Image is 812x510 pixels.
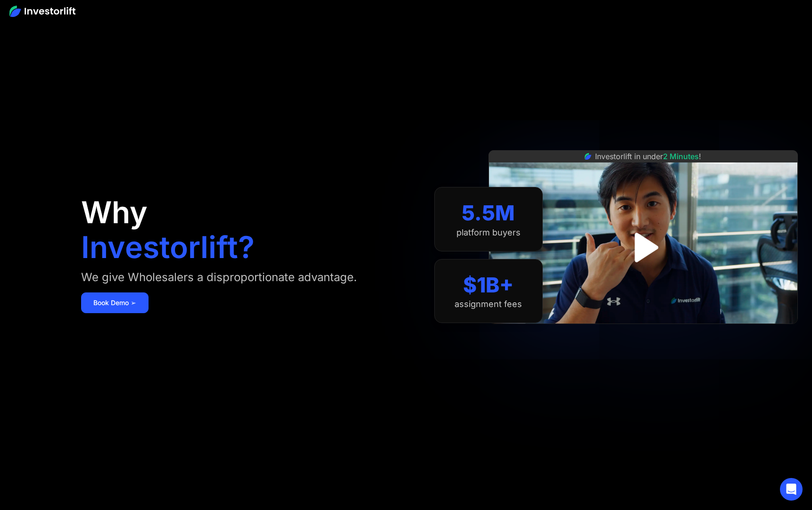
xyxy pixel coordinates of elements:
[595,151,701,162] div: Investorlift in under !
[81,197,148,227] h1: Why
[462,201,515,226] div: 5.5M
[81,270,357,285] div: We give Wholesalers a disproportionate advantage.
[81,232,255,262] h1: Investorlift?
[780,478,803,501] div: Open Intercom Messenger
[663,152,699,161] span: 2 Minutes
[456,227,521,238] div: platform buyers
[455,299,522,309] div: assignment fees
[622,227,664,268] a: open lightbox
[572,329,714,340] iframe: Customer reviews powered by Trustpilot
[81,292,149,313] a: Book Demo ➢
[463,273,514,298] div: $1B+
